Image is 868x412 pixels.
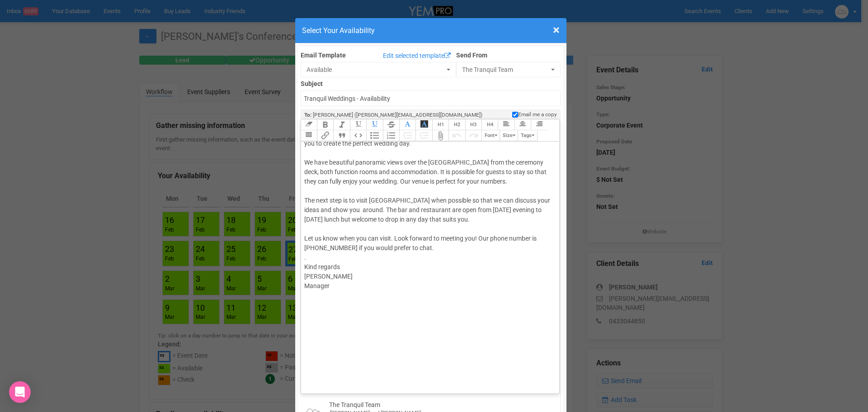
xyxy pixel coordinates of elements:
span: H1 [438,122,444,128]
a: Edit selected template [381,51,453,62]
button: Strikethrough [383,119,399,130]
button: Heading 2 [448,119,465,130]
button: Align Justified [301,130,317,141]
span: H4 [487,122,493,128]
button: Tags [518,130,537,141]
button: Size [500,130,518,141]
button: Underline Colour [366,119,382,130]
span: Email me a copy [518,111,557,118]
button: Code [350,130,366,141]
button: Heading 4 [481,119,498,130]
span: H2 [454,122,460,128]
button: Redo [465,130,481,141]
label: Subject [301,77,561,88]
div: The Tranquil Team [329,400,380,409]
button: Bullets [366,130,382,141]
div: Hi [PERSON_NAME] We currently have availability for [DATE] however spaces are limited. I have sen... [304,91,553,386]
div: Open Intercom Messenger [9,381,31,403]
button: Heading 3 [465,119,481,130]
h4: Select Your Availability [302,25,560,36]
span: Available [307,65,444,74]
button: Align Right [531,119,547,130]
button: Bold [317,119,333,130]
button: Underline [350,119,366,130]
button: Font [481,130,500,141]
button: Link [317,130,333,141]
button: Heading 1 [432,119,448,130]
span: × [553,23,560,38]
label: Email Template [301,51,346,60]
button: Increase Level [415,130,432,141]
button: Align Left [498,119,514,130]
button: Undo [448,130,465,141]
span: The Tranquil Team [462,65,549,74]
button: Clear Formatting at cursor [301,119,317,130]
button: Font Background [415,119,432,130]
label: Send From [456,49,561,60]
button: Numbers [383,130,399,141]
button: Quote [333,130,349,141]
span: [PERSON_NAME] ([PERSON_NAME][EMAIL_ADDRESS][DOMAIN_NAME]) [313,112,482,118]
button: Font Colour [399,119,415,130]
button: Decrease Level [399,130,415,141]
span: H3 [470,122,476,128]
strong: To: [304,112,311,118]
button: Attach Files [432,130,448,141]
button: Italic [333,119,349,130]
button: Align Center [514,119,531,130]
